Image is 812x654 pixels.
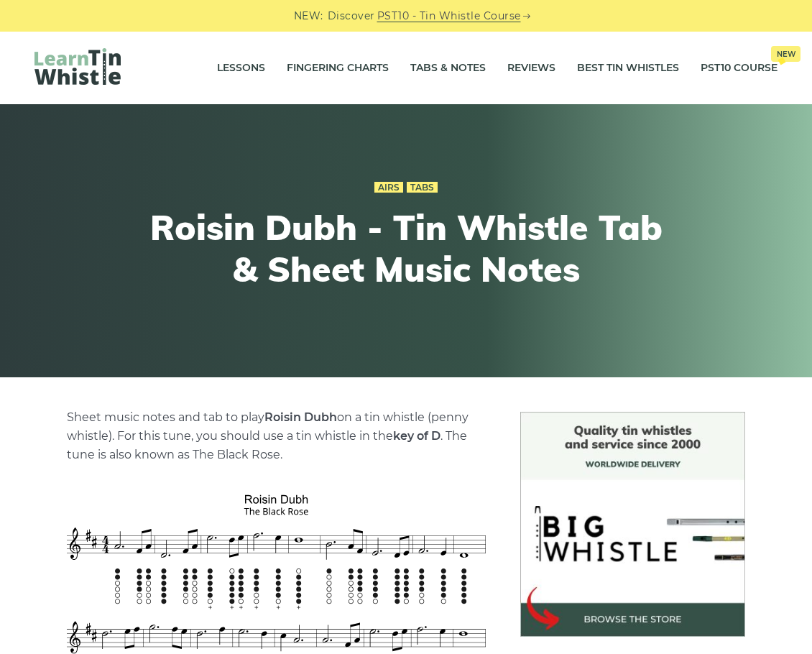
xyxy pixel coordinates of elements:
a: Lessons [217,50,265,86]
img: BigWhistle Tin Whistle Store [520,412,745,637]
strong: Roisin Dubh [264,410,337,424]
img: LearnTinWhistle.com [34,48,121,85]
a: Airs [374,182,403,193]
a: Tabs & Notes [410,50,486,86]
a: Fingering Charts [287,50,389,86]
a: Best Tin Whistles [577,50,679,86]
h1: Roisin Dubh - Tin Whistle Tab & Sheet Music Notes [142,207,670,290]
span: New [771,46,801,62]
a: Reviews [507,50,555,86]
a: PST10 CourseNew [701,50,778,86]
strong: key of D [393,429,440,443]
a: Tabs [407,182,438,193]
p: Sheet music notes and tab to play on a tin whistle (penny whistle). For this tune, you should use... [67,408,486,464]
